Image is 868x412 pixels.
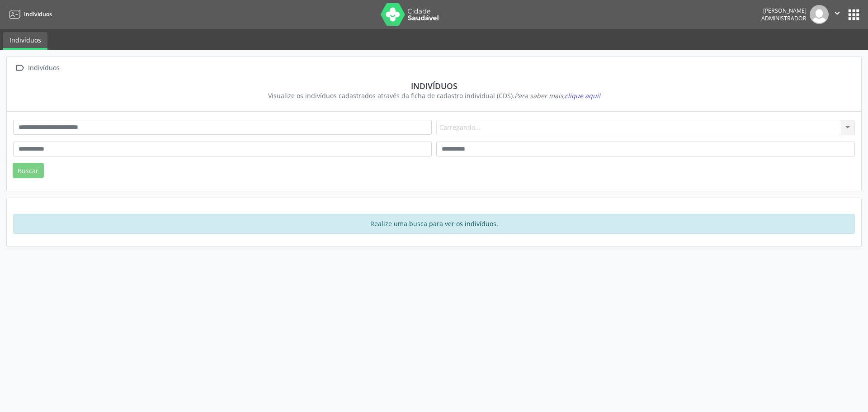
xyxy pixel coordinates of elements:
[832,8,842,18] i: 
[26,62,61,75] div: Indivíduos
[810,5,829,24] img: img
[829,5,846,24] button: 
[846,7,862,23] button: apps
[13,163,44,178] button: Buscar
[761,14,807,22] span: Administrador
[13,62,61,75] a:  Indivíduos
[514,91,600,100] i: Para saber mais,
[13,214,855,234] div: Realize uma busca para ver os indivíduos.
[6,7,52,22] a: Indivíduos
[3,32,47,50] a: Indivíduos
[13,62,26,75] i: 
[19,81,849,91] div: Indivíduos
[24,10,52,18] span: Indivíduos
[761,7,807,14] div: [PERSON_NAME]
[565,91,600,100] span: clique aqui!
[19,91,849,100] div: Visualize os indivíduos cadastrados através da ficha de cadastro individual (CDS).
